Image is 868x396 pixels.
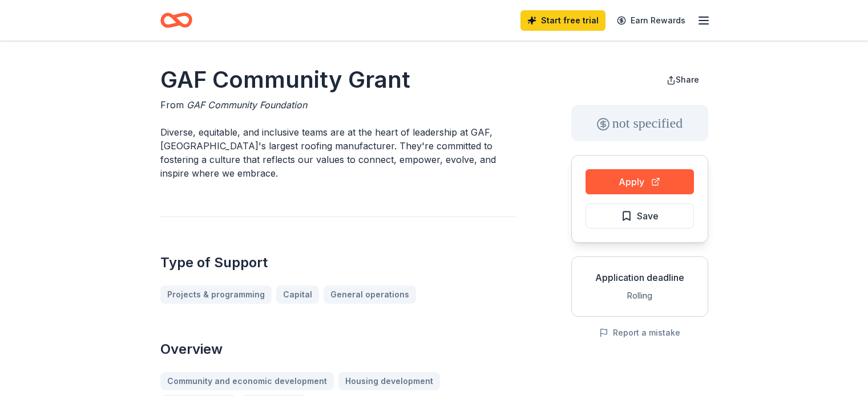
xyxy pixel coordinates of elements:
[637,209,659,223] span: Save
[581,289,699,303] div: Rolling
[586,203,694,228] button: Save
[599,326,680,340] button: Report a mistake
[187,99,307,111] span: GAF Community Foundation
[160,7,192,34] a: Home
[586,169,694,194] button: Apply
[571,105,708,141] div: not specified
[160,98,516,112] div: From
[610,10,692,31] a: Earn Rewards
[160,340,516,358] h2: Overview
[160,64,516,96] h1: GAF Community Grant
[520,10,605,31] a: Start free trial
[160,125,516,180] p: Diverse, equitable, and inclusive teams are at the heart of leadership at GAF, [GEOGRAPHIC_DATA]'...
[581,271,699,284] div: Application deadline
[160,254,516,272] h2: Type of Support
[676,75,699,84] span: Share
[657,68,708,91] button: Share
